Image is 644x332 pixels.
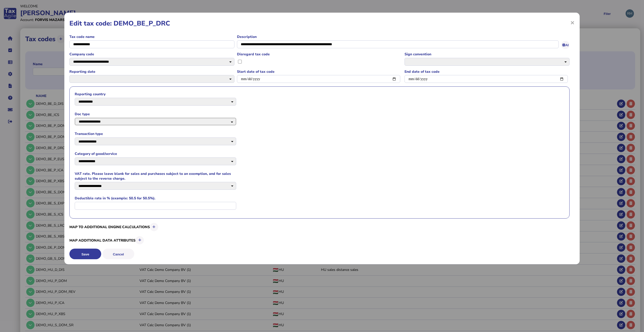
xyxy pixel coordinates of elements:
button: AI [561,41,570,49]
label: Sign convention [405,52,570,57]
button: Cancel [102,249,134,259]
h3: Map to additional engine calculations [69,222,570,232]
label: Reporting country [75,92,236,97]
label: Transaction type [75,131,236,136]
label: Category of good/service [75,151,236,156]
label: Start date of tax code [237,69,402,74]
label: Tax code name [69,34,234,39]
label: Disregard tax code [237,52,402,57]
h3: Map additional data attributes [69,235,570,245]
label: Reporting date [69,69,234,74]
label: Deductible rate in % (example: 50.5 for 50.5%). [75,196,236,201]
label: VAT rate. Please leave blank for sales and purchases subject to an exemption, and for sales subje... [75,171,236,181]
label: Description [237,34,570,39]
label: Company code [69,52,234,57]
span: × [570,18,575,27]
button: Save [69,249,101,259]
h1: Edit tax code: DEMO_BE_P_DRC [69,19,575,28]
label: End date of tax code [405,69,570,74]
label: Doc type [75,112,236,116]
